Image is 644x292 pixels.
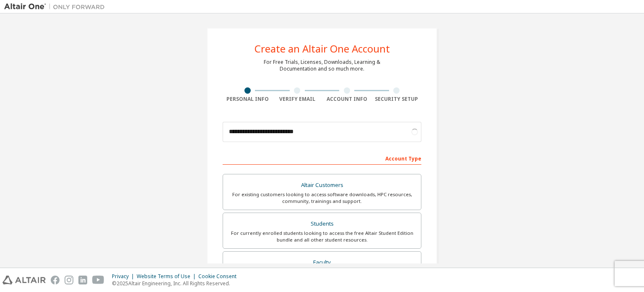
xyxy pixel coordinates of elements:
[228,257,416,268] div: Faculty
[92,276,104,284] img: youtube.svg
[372,96,422,103] div: Security Setup
[223,96,273,103] div: Personal Info
[112,273,137,280] div: Privacy
[78,276,87,284] img: linkedin.svg
[322,96,372,103] div: Account Info
[4,3,109,11] img: Altair One
[228,179,416,191] div: Altair Customers
[137,273,198,280] div: Website Terms of Use
[228,191,416,205] div: For existing customers looking to access software downloads, HPC resources, community, trainings ...
[264,59,380,72] div: For Free Trials, Licenses, Downloads, Learning & Documentation and so much more.
[273,96,322,103] div: Verify Email
[228,230,416,243] div: For currently enrolled students looking to access the free Altair Student Edition bundle and all ...
[228,218,416,230] div: Students
[65,276,73,284] img: instagram.svg
[51,276,60,284] img: facebook.svg
[3,276,46,284] img: altair_logo.svg
[254,44,390,54] div: Create an Altair One Account
[112,280,241,287] p: © 2025 Altair Engineering, Inc. All Rights Reserved.
[198,273,241,280] div: Cookie Consent
[223,151,421,165] div: Account Type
